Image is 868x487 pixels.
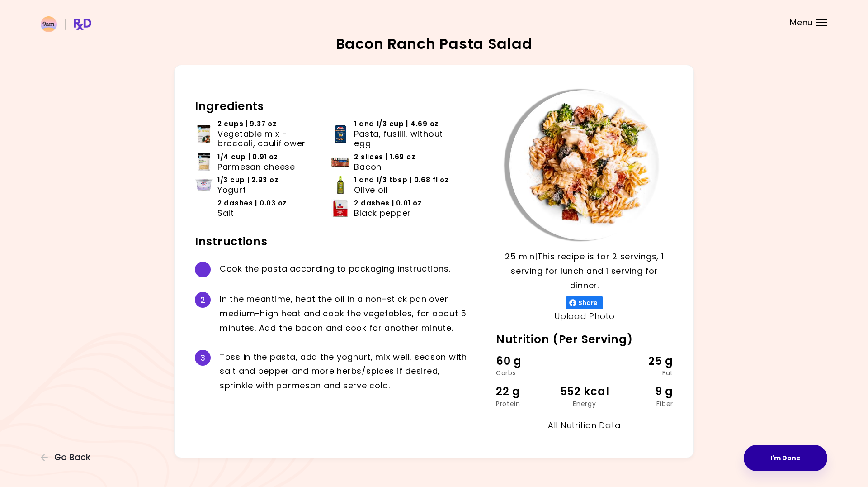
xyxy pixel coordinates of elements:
div: Carbs [496,370,555,376]
div: Fat [614,370,673,376]
div: Fiber [614,401,673,407]
div: 3 [195,350,211,366]
span: 2 dashes | 0.01 oz [354,198,421,208]
span: Parmesan cheese [217,162,295,172]
span: Pasta, fusilli, without egg [354,129,454,148]
div: Energy [555,401,614,407]
div: 22 g [496,383,555,400]
span: Go Back [54,453,90,463]
span: Yogurt [217,185,246,195]
div: 552 kcal [555,383,614,400]
span: 2 dashes | 0.03 oz [217,198,287,208]
div: 9 g [614,383,673,400]
div: I n t h e m e a n t i m e , h e a t t h e o i l i n a n o n - s t i c k p a n o v e r m e d i u m... [220,292,468,335]
span: 1 and 1/3 cup | 4.69 oz [354,119,439,129]
div: Protein [496,401,555,407]
a: Upload Photo [554,310,615,322]
span: Salt [217,208,234,218]
h2: Bacon Ranch Pasta Salad [336,37,533,51]
span: 1/3 cup | 2.93 oz [217,175,278,185]
span: 2 cups | 9.37 oz [217,119,277,129]
span: Share [576,299,599,306]
span: 1 and 1/3 tbsp | 0.68 fl oz [354,175,448,185]
span: Bacon [354,162,382,172]
button: I'm Done [744,445,827,471]
span: Menu [790,19,813,27]
a: All Nutrition Data [548,420,621,431]
div: 1 [195,262,211,277]
h2: Instructions [195,234,468,249]
img: RxDiet [41,16,91,32]
div: 60 g [496,353,555,370]
div: 2 [195,292,211,308]
span: 1/4 cup | 0.91 oz [217,152,278,162]
div: C o o k t h e p a s t a a c c o r d i n g t o p a c k a g i n g i n s t r u c t i o n s . [220,262,468,277]
span: Black pepper [354,208,411,218]
span: Vegetable mix - broccoli, cauliflower [217,129,318,148]
button: Go Back [41,453,95,463]
p: 25 min | This recipe is for 2 servings, 1 serving for lunch and 1 serving for dinner. [496,249,673,293]
div: 25 g [614,353,673,370]
div: T o s s i n t h e p a s t a , a d d t h e y o g h u r t , m i x w e l l , s e a s o n w i t h s a... [220,350,468,393]
h2: Nutrition (Per Serving) [496,332,673,347]
h2: Ingredients [195,99,468,114]
span: Olive oil [354,185,387,195]
button: Share [566,296,603,309]
span: 2 slices | 1.69 oz [354,152,415,162]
